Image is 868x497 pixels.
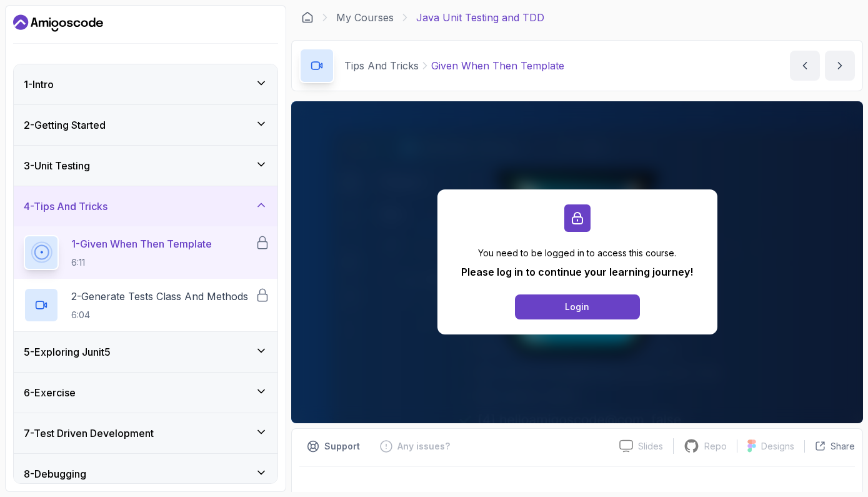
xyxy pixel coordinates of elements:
button: 7-Test Driven Development [14,413,277,453]
button: previous content [790,51,820,81]
p: Share [831,440,855,453]
p: Any issues? [397,440,450,453]
p: Slides [638,440,663,453]
p: Repo [704,440,727,453]
p: Please log in to continue your learning journey! [461,264,693,279]
button: 4-Tips And Tricks [14,186,277,226]
button: 8-Debugging [14,454,277,494]
button: next content [825,51,855,81]
button: Support button [299,436,367,456]
button: 3-Unit Testing [14,146,277,186]
p: Support [324,440,360,453]
a: Dashboard [13,13,103,33]
h3: 7 - Test Driven Development [24,426,154,441]
h3: 6 - Exercise [24,385,76,400]
button: 1-Intro [14,64,277,104]
p: 2 - Generate Tests Class And Methods [71,289,248,304]
button: 6-Exercise [14,373,277,413]
p: Java Unit Testing and TDD [416,10,544,25]
h3: 1 - Intro [24,77,54,92]
p: You need to be logged in to access this course. [461,247,693,259]
h3: 3 - Unit Testing [24,158,90,173]
button: 2-Generate Tests Class And Methods6:04 [24,288,267,323]
button: 5-Exploring Junit5 [14,332,277,372]
button: Login [515,294,640,319]
p: Given When Then Template [431,58,564,73]
a: Dashboard [301,11,314,24]
p: 6:11 [71,256,212,269]
h3: 4 - Tips And Tricks [24,199,107,214]
p: 6:04 [71,309,248,321]
h3: 5 - Exploring Junit5 [24,344,111,359]
button: 1-Given When Then Template6:11 [24,235,267,270]
button: Share [804,440,855,453]
h3: 2 - Getting Started [24,118,106,133]
div: Login [565,301,589,313]
p: Designs [761,440,794,453]
button: 2-Getting Started [14,105,277,145]
p: 1 - Given When Then Template [71,236,212,251]
a: My Courses [336,10,394,25]
p: Tips And Tricks [344,58,419,73]
h3: 8 - Debugging [24,466,86,481]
